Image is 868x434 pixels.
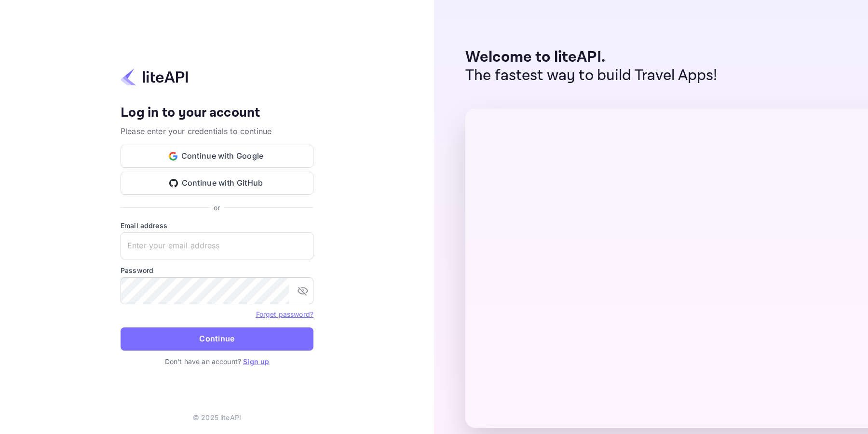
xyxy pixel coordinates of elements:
p: Don't have an account? [121,356,313,366]
a: Sign up [243,357,269,366]
button: toggle password visibility [293,281,312,300]
button: Continue with Google [121,145,313,168]
button: Continue [121,327,313,351]
p: The fastest way to build Travel Apps! [465,67,718,85]
a: Forget password? [256,309,313,319]
img: liteapi [121,68,188,86]
p: © 2025 liteAPI [193,412,241,422]
p: Please enter your credentials to continue [121,125,313,137]
p: or [214,203,220,213]
p: Welcome to liteAPI. [465,48,718,67]
a: Forget password? [256,310,313,318]
label: Password [121,265,313,275]
h4: Log in to your account [121,105,313,122]
input: Enter your email address [121,232,313,259]
label: Email address [121,220,313,231]
button: Continue with GitHub [121,172,313,195]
